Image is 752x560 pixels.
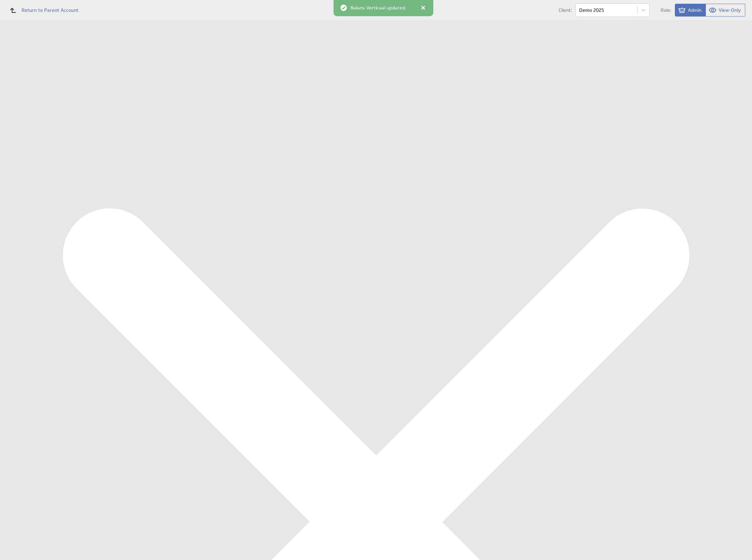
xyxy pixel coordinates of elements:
button: View as Admin [675,4,706,17]
span: View-Only [719,7,741,13]
span: Balans Verticaal updated. [350,5,406,11]
button: View as View-Only [706,4,745,17]
span: Client: [559,8,572,12]
div: Demo 2025 [579,8,604,12]
a: Return to Parent Account [5,3,79,18]
span: Return to Parent Account [22,8,79,12]
span: Admin [688,7,701,13]
span: Role: [661,8,671,12]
